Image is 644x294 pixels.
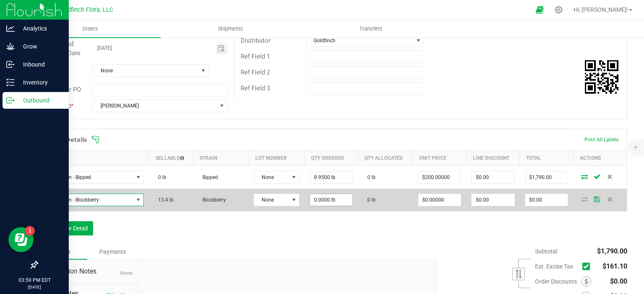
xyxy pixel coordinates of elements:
a: Transfers [301,20,441,38]
th: Strain [193,150,249,166]
th: Qty Ordered [304,150,358,166]
span: Calculate excise tax [582,261,594,272]
span: Orders [71,25,109,33]
span: $1,790.00 [597,247,627,255]
span: 0 lb [363,174,376,180]
span: Bulk Trim - Blockberry [43,194,133,206]
span: Delete Order Detail [603,197,616,202]
p: Grow [15,41,65,51]
th: Item [38,150,149,166]
th: Line Discount [466,150,520,166]
inline-svg: Analytics [6,24,15,33]
inline-svg: Outbound [6,96,15,105]
div: Payments [87,244,138,259]
span: Bipped [198,174,218,180]
img: Scan me! [585,60,618,94]
th: Actions [573,150,627,166]
span: Bulk Trim - Bipped [43,171,133,183]
div: Manage settings [553,6,564,14]
span: None [254,171,288,183]
span: None [93,65,198,77]
span: Ref Field 2 [241,69,270,76]
span: NO DATA FOUND [43,171,144,184]
span: Shipments [207,25,254,33]
span: Order Discounts [535,278,581,285]
p: [DATE] [4,284,65,290]
input: 0 [525,171,568,183]
th: Lot Number [249,150,304,166]
input: 0 [525,194,568,206]
span: Save Order Detail [591,197,603,202]
span: None [120,270,132,276]
a: Shipments [161,20,301,38]
input: 0 [418,194,461,206]
span: None [254,194,288,206]
th: Total [520,150,574,166]
input: 0 [310,194,353,206]
inline-svg: Inventory [6,78,15,87]
span: Open Ecommerce Menu [530,2,549,18]
iframe: Resource center unread badge [25,226,35,236]
input: 0 [310,171,353,183]
th: Unit Price [413,150,467,166]
p: 03:59 PM EDT [4,276,65,284]
p: Analytics [15,23,65,33]
span: Subtotal [535,248,557,255]
input: 0 [472,194,514,206]
span: Goldfinch [306,35,413,46]
span: $0.00 [610,277,627,285]
p: Outbound [15,95,65,105]
span: Hi, [PERSON_NAME]! [574,6,628,13]
span: Transfers [348,25,394,33]
input: 0 [472,171,514,183]
p: Inventory [15,77,65,87]
span: 13.4 lb [154,197,174,203]
span: Goldfinch Flora, LLC [58,6,113,13]
iframe: Resource center [8,227,34,252]
span: 0 lb [363,197,376,203]
span: [PERSON_NAME] [93,100,216,112]
span: 0 lb [154,174,166,180]
span: Est. Excise Tax [535,263,579,270]
inline-svg: Grow [6,42,15,51]
span: Distributor [241,37,270,44]
span: Ref Field 1 [241,53,270,60]
span: $161.10 [602,262,627,270]
input: 0 [418,171,461,183]
span: Destination Notes [44,266,132,276]
span: Ref Field 3 [241,84,270,92]
span: Toggle calendar [216,43,228,54]
th: Qty Allocated [358,150,413,166]
qrcode: 00000017 [585,60,618,94]
span: Blockberry [198,197,226,203]
span: Delete Order Detail [603,174,616,179]
p: Inbound [15,59,65,69]
th: Sellable [149,150,193,166]
span: Save Order Detail [591,174,603,179]
a: Orders [20,20,161,38]
inline-svg: Inbound [6,60,15,69]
